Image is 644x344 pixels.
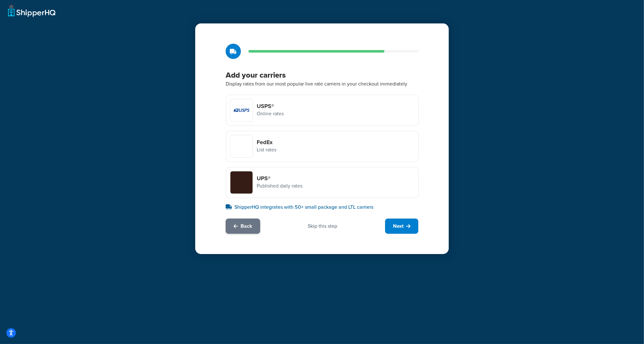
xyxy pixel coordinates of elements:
[257,110,284,118] p: Online rates
[257,175,302,182] h4: UPS®
[385,219,418,234] button: Next
[257,182,302,190] p: Published daily rates
[257,103,284,110] h4: USPS®
[226,219,260,234] button: Back
[308,223,338,230] div: Skip this step
[226,203,418,211] p: ShipperHQ integrates with 50+ small package and LTL carriers
[257,146,276,154] p: List rates
[393,223,403,230] span: Next
[226,70,418,80] h3: Add your carriers
[257,139,276,146] h4: FedEx
[226,80,418,88] p: Display rates from our most popular live rate carriers in your checkout immediately
[241,223,252,230] span: Back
